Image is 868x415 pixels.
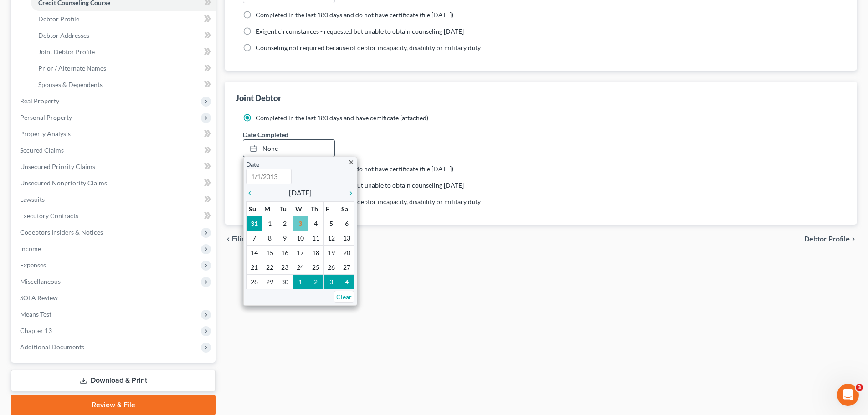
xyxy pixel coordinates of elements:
[324,275,339,289] td: 3
[343,190,354,197] i: chevron_right
[804,236,857,243] button: Debtor Profile chevron_right
[339,202,354,216] th: Sa
[31,44,216,60] a: Joint Debtor Profile
[247,275,262,289] td: 28
[256,114,428,122] span: Completed in the last 180 days and have certificate (attached)
[246,169,292,184] input: 1/1/2013
[293,275,308,289] td: 1
[225,236,289,243] button: chevron_left Filing Information
[225,236,232,243] i: chevron_left
[293,246,308,260] td: 17
[856,384,863,391] span: 3
[277,202,293,216] th: Tu
[308,202,324,216] th: Th
[20,277,61,285] span: Miscellaneous
[289,187,312,198] span: [DATE]
[308,260,324,275] td: 25
[38,48,95,56] span: Joint Debtor Profile
[343,187,354,198] a: chevron_right
[13,191,216,208] a: Lawsuits
[308,275,324,289] td: 2
[324,231,339,246] td: 12
[236,92,281,103] div: Joint Debtor
[20,294,58,302] span: SOFA Review
[339,275,354,289] td: 4
[293,202,308,216] th: W
[20,327,52,334] span: Chapter 13
[308,216,324,231] td: 4
[31,11,216,27] a: Debtor Profile
[13,290,216,306] a: SOFA Review
[348,157,354,167] a: close
[262,246,277,260] td: 15
[348,159,354,166] i: close
[13,208,216,224] a: Executory Contracts
[20,130,71,138] span: Property Analysis
[324,246,339,260] td: 19
[293,260,308,275] td: 24
[293,231,308,246] td: 10
[11,370,216,391] a: Download & Print
[13,175,216,191] a: Unsecured Nonpriority Claims
[31,60,216,77] a: Prior / Alternate Names
[277,231,293,246] td: 9
[262,260,277,275] td: 22
[247,231,262,246] td: 7
[20,310,51,318] span: Means Test
[13,159,216,175] a: Unsecured Priority Claims
[246,159,259,169] label: Date
[339,246,354,260] td: 20
[246,190,258,197] i: chevron_left
[20,212,78,220] span: Executory Contracts
[256,27,464,35] span: Exigent circumstances - requested but unable to obtain counseling [DATE]
[308,231,324,246] td: 11
[20,179,107,187] span: Unsecured Nonpriority Claims
[38,15,79,23] span: Debtor Profile
[38,31,89,39] span: Debtor Addresses
[247,216,262,231] td: 31
[256,44,481,51] span: Counseling not required because of debtor incapacity, disability or military duty
[243,130,288,139] label: Date Completed
[262,275,277,289] td: 29
[334,291,354,303] a: Clear
[324,216,339,231] td: 5
[277,260,293,275] td: 23
[324,260,339,275] td: 26
[247,260,262,275] td: 21
[38,64,106,72] span: Prior / Alternate Names
[20,343,84,351] span: Additional Documents
[20,245,41,252] span: Income
[232,236,289,243] span: Filing Information
[277,275,293,289] td: 30
[262,202,277,216] th: M
[20,195,45,203] span: Lawsuits
[20,113,72,121] span: Personal Property
[246,187,258,198] a: chevron_left
[804,236,850,243] span: Debtor Profile
[247,246,262,260] td: 14
[256,181,464,189] span: Exigent circumstances - requested but unable to obtain counseling [DATE]
[13,142,216,159] a: Secured Claims
[20,228,103,236] span: Codebtors Insiders & Notices
[850,236,857,243] i: chevron_right
[837,384,859,406] iframe: Intercom live chat
[38,81,103,88] span: Spouses & Dependents
[31,77,216,93] a: Spouses & Dependents
[20,146,64,154] span: Secured Claims
[277,216,293,231] td: 2
[256,11,453,19] span: Completed in the last 180 days and do not have certificate (file [DATE])
[308,246,324,260] td: 18
[11,395,216,415] a: Review & File
[31,27,216,44] a: Debtor Addresses
[13,126,216,142] a: Property Analysis
[247,202,262,216] th: Su
[277,246,293,260] td: 16
[256,198,481,205] span: Counseling not required because of debtor incapacity, disability or military duty
[20,97,59,105] span: Real Property
[262,231,277,246] td: 8
[20,163,95,170] span: Unsecured Priority Claims
[20,261,46,269] span: Expenses
[262,216,277,231] td: 1
[293,216,308,231] td: 3
[339,216,354,231] td: 6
